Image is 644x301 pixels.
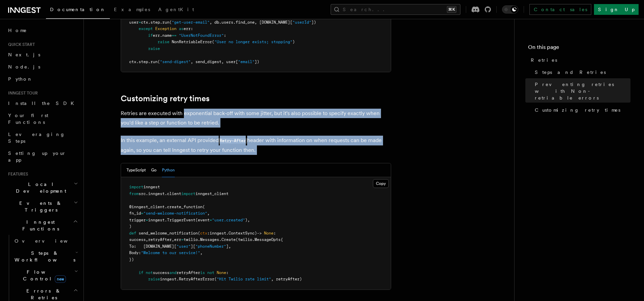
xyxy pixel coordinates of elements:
[129,185,143,189] span: import
[5,109,79,128] a: Your first Functions
[129,257,134,262] span: })
[594,4,639,15] a: Sign Up
[531,57,557,63] span: Retries
[217,277,271,281] span: "Hit Twilio rate limit"
[129,20,139,25] span: user
[229,231,257,236] span: ContextSync)
[217,270,226,275] span: None
[219,237,221,242] span: .
[143,211,207,216] span: "send-welcome-notification"
[5,181,74,194] span: Local Development
[139,59,148,64] span: step
[292,39,295,44] span: )
[148,237,172,242] span: retryAfter
[136,59,139,64] span: .
[5,97,79,109] a: Install the SDK
[179,26,184,31] span: as
[172,237,174,242] span: ,
[167,204,202,209] span: create_function
[5,49,79,61] a: Next.js
[528,54,630,66] a: Retries
[224,33,226,38] span: :
[200,250,202,255] span: ,
[141,20,148,25] span: ctx
[160,33,162,38] span: .
[129,218,146,222] span: trigger
[535,81,630,101] span: Preventing retries with Non-retriable errors
[8,76,33,82] span: Python
[8,113,48,125] span: Your first Functions
[165,204,167,209] span: .
[214,39,292,44] span: "User no longer exists; stopping"
[210,20,292,25] span: , db.users.find_one, [DOMAIN_NAME][
[114,7,150,12] span: Examples
[502,5,518,13] button: Toggle dark mode
[153,33,160,38] span: err
[202,204,205,209] span: (
[8,52,40,57] span: Next.js
[5,178,79,197] button: Local Development
[529,4,591,15] a: Contact sales
[155,26,176,31] span: Exception
[181,237,184,242] span: =
[191,59,238,64] span: , send_digest, user[
[273,231,276,236] span: :
[129,244,176,249] span: To: [DOMAIN_NAME][
[148,277,160,281] span: raise
[148,191,165,196] span: inngest
[184,237,198,242] span: twilio
[210,218,212,222] span: =
[447,6,456,13] kbd: ⌘K
[179,277,214,281] span: RetryAfterError
[195,244,226,249] span: "phoneNumber"
[12,288,73,301] span: Errors & Retries
[150,20,160,25] span: step
[226,231,229,236] span: .
[184,26,191,31] span: err
[162,20,169,25] span: run
[200,231,207,236] span: ctx
[5,219,73,232] span: Inngest Functions
[226,270,229,275] span: :
[181,191,195,196] span: import
[148,46,160,51] span: raise
[129,250,141,255] span: Body:
[172,20,210,25] span: "get-user-email"
[146,218,148,222] span: =
[146,191,148,196] span: .
[129,224,132,229] span: )
[176,244,191,249] span: "user"
[141,250,200,255] span: "Welcome to our service!"
[158,7,194,12] span: AgentKit
[167,218,195,222] span: TriggerEvent
[148,33,153,38] span: if
[172,39,212,44] span: NonRetriableError
[198,231,200,236] span: (
[172,33,176,38] span: ==
[195,218,210,222] span: (event
[207,270,214,275] span: not
[8,27,27,34] span: Home
[121,109,391,128] p: Retries are executed with exponential back-off with some jitter, but it's also possible to specif...
[139,231,198,236] span: send_welcome_notification
[50,7,106,12] span: Documentation
[8,150,66,163] span: Setting up your app
[5,24,79,36] a: Home
[154,2,198,18] a: AgentKit
[311,20,316,25] span: ])
[219,138,247,144] code: Retry-After
[12,250,75,263] span: Steps & Workflows
[143,185,160,189] span: inngest
[121,94,210,103] a: Customizing retry times
[5,147,79,166] a: Setting up your app
[150,59,158,64] span: run
[532,78,630,104] a: Preventing retries with Non-retriable errors
[8,101,78,106] span: Install the SDK
[271,277,302,281] span: , retryAfter)
[5,90,38,96] span: Inngest tour
[5,171,28,177] span: Features
[169,270,176,275] span: and
[160,20,162,25] span: .
[129,191,139,196] span: from
[255,59,259,64] span: ])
